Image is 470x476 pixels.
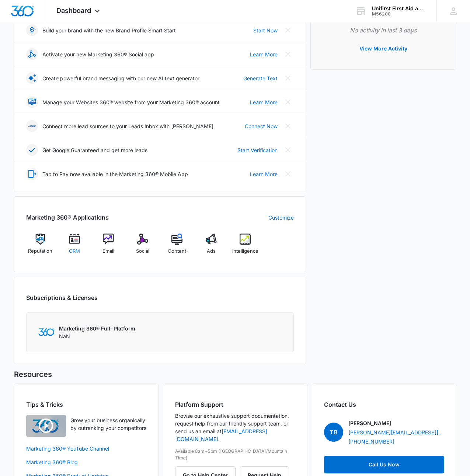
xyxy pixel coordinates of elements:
button: Close [282,72,294,84]
p: Connect more lead sources to your Leads Inbox with [PERSON_NAME] [42,122,213,130]
span: Reputation [28,248,52,255]
span: CRM [69,248,80,255]
h5: Resources [14,369,456,380]
h2: Tips & Tricks [26,400,146,409]
a: [EMAIL_ADDRESS][DOMAIN_NAME] [175,428,267,442]
button: Close [282,24,294,36]
span: Social [136,248,149,255]
span: Dashboard [56,7,91,14]
button: Close [282,144,294,156]
p: Get Google Guaranteed and get more leads [42,146,147,154]
a: Learn More [250,170,278,178]
a: Marketing 360® Blog [26,458,146,466]
a: Intelligence [231,234,260,260]
a: Connect Now [245,122,278,130]
span: Intelligence [232,248,258,255]
span: Ads [207,248,216,255]
p: [PERSON_NAME] [348,419,391,427]
a: Start Now [253,27,278,34]
a: [PHONE_NUMBER] [348,438,394,445]
p: Activate your new Marketing 360® Social app [42,50,154,58]
button: Close [282,96,294,108]
h2: Contact Us [324,400,444,409]
a: Reputation [26,234,55,260]
a: Social [129,234,157,260]
a: Marketing 360® YouTube Channel [26,445,146,452]
a: Start Verification [237,146,278,154]
button: Close [282,48,294,60]
a: Call Us Now [324,456,444,473]
a: Learn More [250,98,278,106]
div: account name [372,6,426,11]
div: account id [372,11,426,17]
h2: Marketing 360® Applications [26,213,109,222]
a: CRM [60,234,88,260]
a: Generate Text [243,74,278,82]
button: Close [282,120,294,132]
p: Browse our exhaustive support documentation, request help from our friendly support team, or send... [175,412,295,443]
span: TB [324,423,343,442]
p: Grow your business organically by outranking your competitors [70,416,146,432]
p: Tap to Pay now available in the Marketing 360® Mobile App [42,170,188,178]
p: No activity in last 3 days [323,26,444,35]
img: Quick Overview Video [26,415,66,437]
div: NaN [59,325,135,340]
a: Ads [197,234,225,260]
span: Email [102,248,114,255]
h2: Subscriptions & Licenses [26,293,98,302]
p: Build your brand with the new Brand Profile Smart Start [42,27,176,34]
button: View More Activity [352,40,415,57]
a: Email [94,234,123,260]
a: [PERSON_NAME][EMAIL_ADDRESS][PERSON_NAME][DOMAIN_NAME] [348,428,444,436]
img: Marketing 360 Logo [38,328,55,336]
a: Customize [268,214,294,221]
p: Create powerful brand messaging with our new AI text generator [42,74,199,82]
p: Marketing 360® Full-Platform [59,325,135,332]
p: Manage your Websites 360® website from your Marketing 360® account [42,98,220,106]
h2: Platform Support [175,400,295,409]
span: Content [168,248,186,255]
a: Content [163,234,191,260]
p: Available 8am-5pm ([GEOGRAPHIC_DATA]/Mountain Time) [175,448,295,461]
button: Close [282,168,294,180]
a: Learn More [250,50,278,58]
